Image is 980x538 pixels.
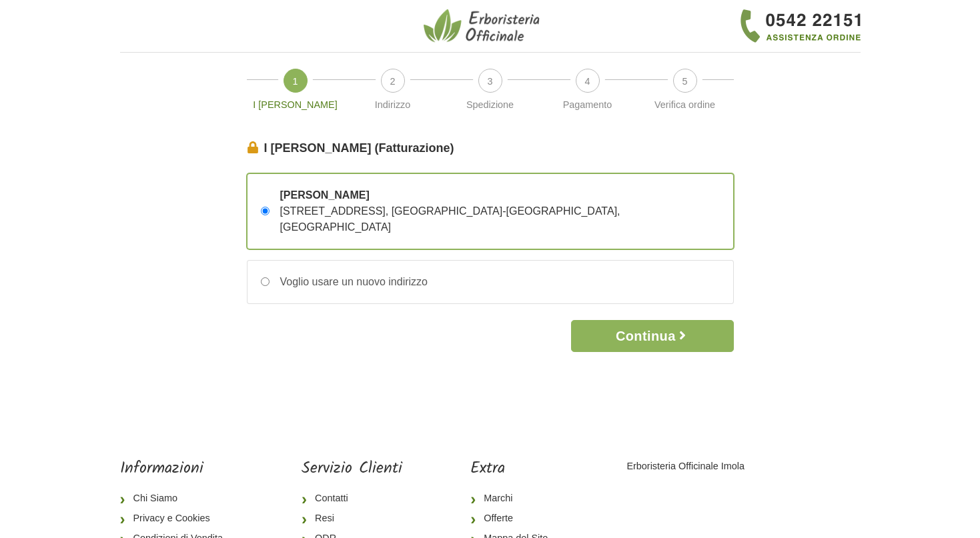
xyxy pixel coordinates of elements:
a: Marchi [470,489,558,509]
input: [PERSON_NAME] [STREET_ADDRESS], [GEOGRAPHIC_DATA]-[GEOGRAPHIC_DATA], [GEOGRAPHIC_DATA] [261,207,270,215]
a: Offerte [470,509,558,529]
a: Privacy e Cookies [120,509,233,529]
img: Erboristeria Officinale [424,8,544,44]
h5: Informazioni [120,459,233,479]
input: Voglio usare un nuovo indirizzo [261,277,270,286]
a: Erboristeria Officinale Imola [626,461,745,471]
p: I [PERSON_NAME] [252,98,339,113]
h5: Extra [470,459,558,479]
a: Chi Siamo [120,489,233,509]
span: 1 [284,69,308,93]
button: Continua [571,320,733,352]
a: Resi [302,509,402,529]
a: Contatti [302,489,402,509]
span: [STREET_ADDRESS], [GEOGRAPHIC_DATA]-[GEOGRAPHIC_DATA], [GEOGRAPHIC_DATA] [280,205,620,233]
div: Voglio usare un nuovo indirizzo [270,274,428,290]
h5: Servizio Clienti [302,459,402,479]
span: [PERSON_NAME] [280,187,720,203]
legend: I [PERSON_NAME] (Fatturazione) [247,139,734,157]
